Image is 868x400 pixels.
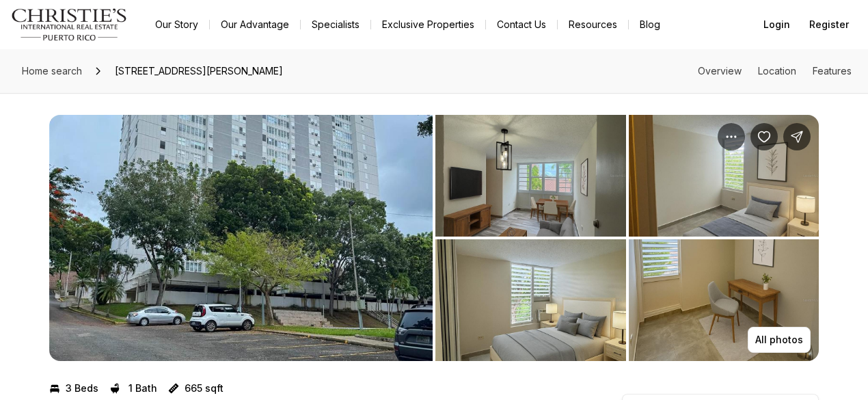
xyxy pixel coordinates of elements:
p: 665 sqft [185,383,223,394]
button: Property options [718,123,745,150]
li: 2 of 4 [435,115,819,361]
a: Exclusive Properties [371,15,485,34]
button: View image gallery [49,115,433,361]
button: Register [801,11,857,38]
li: 1 of 4 [49,115,433,361]
a: Skip to: Overview [698,65,742,77]
button: View image gallery [629,115,819,237]
a: Our Advantage [210,15,300,34]
button: Share Property: 286 CALLE JUNIN #J307 [783,123,811,150]
p: 3 Beds [66,383,98,394]
a: Home search [16,60,87,82]
nav: Page section menu [698,66,852,77]
a: Resources [558,15,628,34]
a: Our Story [144,15,209,34]
span: [STREET_ADDRESS][PERSON_NAME] [109,60,288,82]
button: Contact Us [486,15,557,34]
button: Login [755,11,798,38]
p: 1 Bath [128,383,157,394]
a: Skip to: Features [813,65,852,77]
button: Save Property: 286 CALLE JUNIN #J307 [750,123,778,150]
span: Home search [22,65,82,77]
button: View image gallery [629,239,819,361]
span: Login [763,19,790,30]
button: View image gallery [435,115,626,237]
a: Skip to: Location [758,65,796,77]
img: logo [11,8,128,41]
a: Specialists [301,15,370,34]
span: Register [809,19,849,30]
a: Blog [629,15,671,34]
button: View image gallery [435,239,626,361]
div: Listing Photos [49,115,819,361]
